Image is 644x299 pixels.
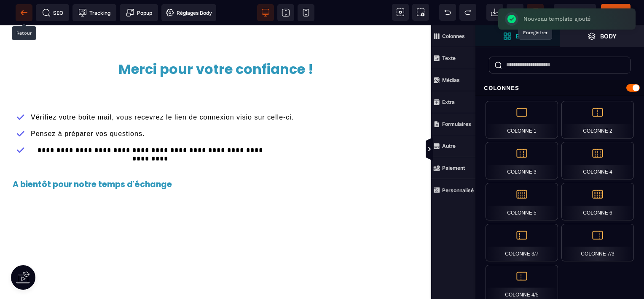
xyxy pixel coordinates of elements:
[120,4,158,21] span: Créer une alerte modale
[442,165,465,171] strong: Paiement
[431,25,475,47] span: Colonnes
[486,142,558,179] div: Colonne 3
[475,25,560,47] span: Ouvrir les blocs
[442,143,456,149] strong: Autre
[561,183,634,220] div: Colonne 6
[29,86,296,98] text: Vérifiez votre boîte mail, vous recevrez le lien de connexion visio sur celle-ci.
[561,224,634,261] div: Colonne 7/3
[600,33,617,39] strong: Body
[42,8,63,17] span: SEO
[516,33,532,39] strong: Bloc
[442,77,460,83] strong: Médias
[36,4,69,21] span: Métadata SEO
[439,4,456,21] span: Défaire
[431,69,475,91] span: Médias
[475,80,644,96] div: Colonnes
[486,183,558,220] div: Colonne 5
[431,91,475,113] span: Extra
[442,55,456,61] strong: Texte
[16,4,32,21] span: Retour
[126,8,152,17] span: Popup
[431,157,475,179] span: Paiement
[561,101,634,139] div: Colonne 2
[166,8,212,17] span: Réglages Body
[13,150,419,169] h1: A bientôt pour notre temps d'échange
[298,4,314,21] span: Voir mobile
[431,135,475,157] span: Autre
[486,101,558,139] div: Colonne 1
[431,113,475,135] span: Formulaires
[78,8,110,17] span: Tracking
[561,142,634,179] div: Colonne 4
[29,102,147,114] text: Pensez à préparer vos questions.
[442,33,465,39] strong: Colonnes
[442,187,474,193] strong: Personnalisé
[431,47,475,69] span: Texte
[560,25,644,47] span: Ouvrir les calques
[486,224,558,261] div: Colonne 3/7
[507,4,523,21] span: Nettoyage
[431,179,475,201] span: Personnalisé
[13,30,419,58] h1: Merci pour votre confiance !
[527,4,544,21] span: Enregistrer
[72,4,116,21] span: Code de suivi
[161,4,216,21] span: Favicon
[554,4,596,21] span: Aperçu
[601,4,631,21] span: Enregistrer le contenu
[257,4,274,21] span: Voir bureau
[277,4,294,21] span: Voir tablette
[475,137,484,162] span: Afficher les vues
[392,4,409,21] span: Voir les composants
[412,4,429,21] span: Capture d'écran
[459,4,476,21] span: Rétablir
[486,4,503,21] span: Importer
[442,121,471,127] strong: Formulaires
[442,99,455,105] strong: Extra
